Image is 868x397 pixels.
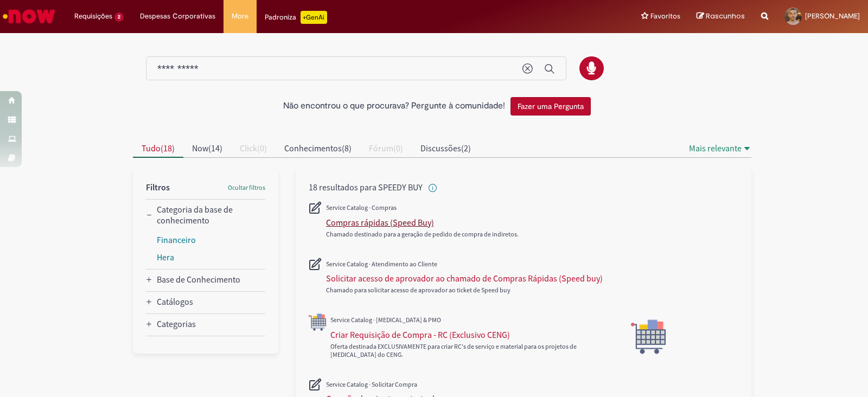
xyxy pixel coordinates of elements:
span: 2 [114,12,124,22]
img: ServiceNow [1,5,57,27]
span: Despesas Corporativas [140,11,215,22]
h2: Não encontrou o que procurava? Pergunte à comunidade! [283,101,505,111]
span: Requisições [74,11,112,22]
button: Fazer uma Pergunta [510,97,591,116]
a: Rascunhos [697,11,745,22]
span: More [232,11,248,22]
div: Padroniza [265,11,327,24]
span: Rascunhos [706,11,745,21]
p: +GenAi [301,11,327,24]
span: Favoritos [650,11,680,22]
span: [PERSON_NAME] [805,11,860,21]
